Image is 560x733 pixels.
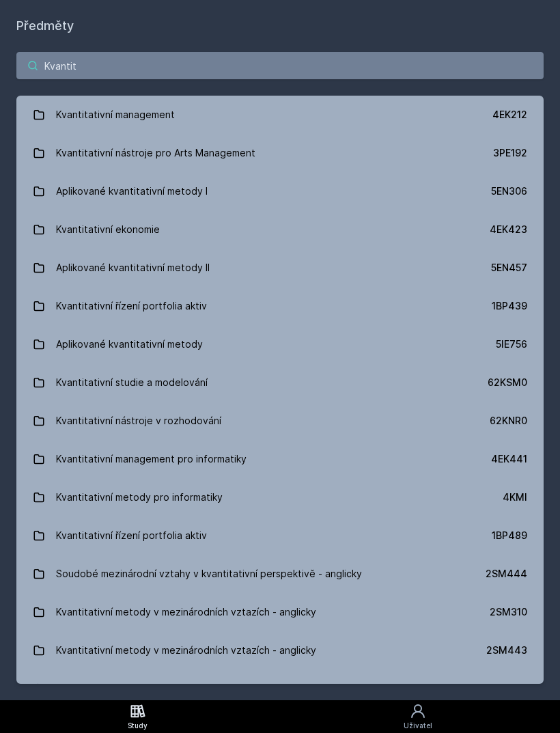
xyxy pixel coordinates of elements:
div: 1BP439 [492,299,527,313]
div: 4EK423 [490,223,527,236]
div: 5EN457 [491,261,527,275]
div: Aplikované kvantitativní metody [56,675,203,702]
div: 3PE192 [493,146,527,160]
div: 5IE706 [495,682,527,695]
a: Soudobé mezinárodní vztahy v kvantitativní perspektivě - anglicky 2SM444 [16,555,544,593]
a: Kvantitativní management 4EK212 [16,96,544,134]
div: Kvantitativní řízení portfolia aktiv [56,292,207,320]
a: Kvantitativní ekonomie 4EK423 [16,210,544,249]
div: Soudobé mezinárodní vztahy v kvantitativní perspektivě - anglicky [56,560,362,587]
div: 1BP489 [492,529,527,542]
div: Kvantitativní management pro informatiky [56,445,247,473]
div: 2SM444 [486,567,527,581]
a: Aplikované kvantitativní metody II 5EN457 [16,249,544,287]
div: 62KNR0 [490,414,527,428]
div: 5EN306 [491,184,527,198]
a: Kvantitativní management pro informatiky 4EK441 [16,440,544,478]
div: Aplikované kvantitativní metody I [56,178,208,205]
div: Aplikované kvantitativní metody [56,331,203,358]
a: Kvantitativní řízení portfolia aktiv 1BP439 [16,287,544,325]
input: Název nebo ident předmětu… [16,52,544,79]
div: 62KSM0 [488,376,527,389]
div: Kvantitativní nástroje pro Arts Management [56,139,255,167]
div: Uživatel [404,721,432,731]
a: Kvantitativní studie a modelování 62KSM0 [16,363,544,402]
div: Kvantitativní studie a modelování [56,369,208,396]
div: Kvantitativní řízení portfolia aktiv [56,522,207,549]
a: Kvantitativní nástroje v rozhodování 62KNR0 [16,402,544,440]
div: 4EK441 [491,452,527,466]
div: Kvantitativní nástroje v rozhodování [56,407,221,434]
a: Kvantitativní metody v mezinárodních vztazích - anglicky 2SM443 [16,631,544,669]
a: Aplikované kvantitativní metody I 5EN306 [16,172,544,210]
div: Kvantitativní metody pro informatiky [56,484,223,511]
div: 4KMI [503,490,527,504]
div: Aplikované kvantitativní metody II [56,254,210,281]
div: 5IE756 [496,337,527,351]
a: Aplikované kvantitativní metody 5IE706 [16,669,544,708]
div: Kvantitativní metody v mezinárodních vztazích - anglicky [56,598,316,626]
a: Kvantitativní nástroje pro Arts Management 3PE192 [16,134,544,172]
div: 2SM443 [486,644,527,657]
h1: Předměty [16,16,544,36]
a: Aplikované kvantitativní metody 5IE756 [16,325,544,363]
div: Kvantitativní management [56,101,175,128]
div: Kvantitativní ekonomie [56,216,160,243]
div: 2SM310 [490,605,527,619]
a: Kvantitativní metody v mezinárodních vztazích - anglicky 2SM310 [16,593,544,631]
a: Kvantitativní metody pro informatiky 4KMI [16,478,544,516]
a: Kvantitativní řízení portfolia aktiv 1BP489 [16,516,544,555]
div: Study [128,721,148,731]
div: Kvantitativní metody v mezinárodních vztazích - anglicky [56,637,316,664]
div: 4EK212 [492,108,527,122]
